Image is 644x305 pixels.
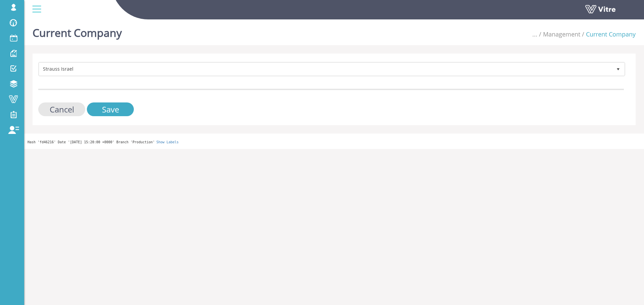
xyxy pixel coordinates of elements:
span: Strauss Israel [39,63,612,75]
span: Hash 'fd46216' Date '[DATE] 15:20:00 +0000' Branch 'Production' [28,140,155,144]
span: select [612,63,624,75]
h1: Current Company [33,17,122,45]
input: Save [87,102,134,116]
li: Current Company [580,30,636,39]
span: ... [532,30,537,38]
input: Cancel [38,102,85,116]
a: Show Labels [156,140,178,144]
li: Management [537,30,580,39]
